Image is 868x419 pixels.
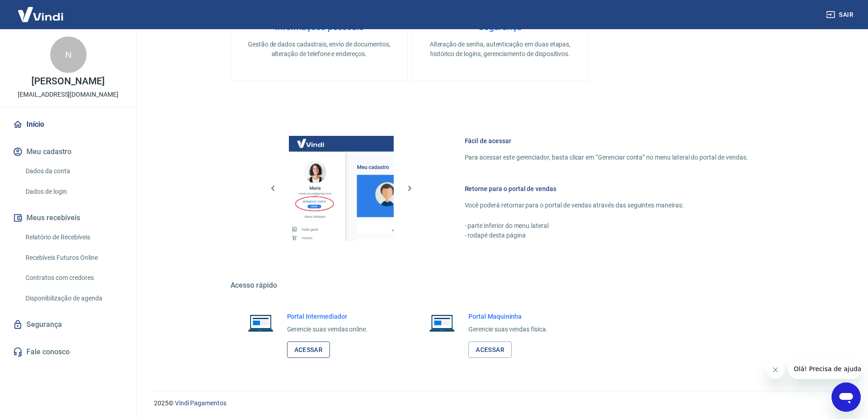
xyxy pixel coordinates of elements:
[22,182,125,201] a: Dados de login
[426,40,574,59] p: Alteração de senha, autenticação em duas etapas, histórico de logins, gerenciamento de dispositivos.
[241,312,280,334] img: Imagem de um notebook aberto
[287,312,368,321] h6: Portal Intermediador
[465,201,748,210] p: Você poderá retornar para o portal de vendas através das seguintes maneiras:
[289,136,394,241] img: Imagem da dashboard mostrando o botão de gerenciar conta na sidebar no lado esquerdo
[11,142,125,162] button: Meu cadastro
[423,312,461,334] img: Imagem de um notebook aberto
[766,361,785,379] iframe: Fechar mensagem
[468,341,512,358] a: Acessar
[465,184,748,193] h6: Retorne para o portal de vendas
[22,289,125,308] a: Disponibilização de agenda
[465,221,748,231] p: - parte inferior do menu lateral
[18,90,118,99] p: [EMAIL_ADDRESS][DOMAIN_NAME]
[11,315,125,335] a: Segurança
[468,325,548,334] p: Gerencie suas vendas física.
[11,342,125,362] a: Fale conosco
[468,312,548,321] h6: Portal Maquininha
[824,6,857,23] button: Sair
[154,398,846,408] p: 2025 ©
[175,399,226,407] a: Vindi Pagamentos
[465,136,748,145] h6: Fácil de acessar
[246,40,393,59] p: Gestão de dados cadastrais, envio de documentos, alteração de telefone e endereços.
[287,325,368,334] p: Gerencie suas vendas online.
[22,248,125,267] a: Recebíveis Futuros Online
[11,208,125,228] button: Meus recebíveis
[832,383,861,412] iframe: Botão para abrir a janela de mensagens
[231,281,770,290] h5: Acesso rápido
[788,359,861,379] iframe: Mensagem da empresa
[22,228,125,247] a: Relatório de Recebíveis
[11,114,125,134] a: Início
[287,341,330,358] a: Acessar
[22,269,125,287] a: Contratos com credores
[31,77,104,86] p: [PERSON_NAME]
[465,231,748,240] p: - rodapé desta página
[22,162,125,181] a: Dados da conta
[465,153,748,162] p: Para acessar este gerenciador, basta clicar em “Gerenciar conta” no menu lateral do portal de ven...
[5,6,77,14] span: Olá! Precisa de ajuda?
[11,0,70,28] img: Vindi
[50,36,87,73] div: N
